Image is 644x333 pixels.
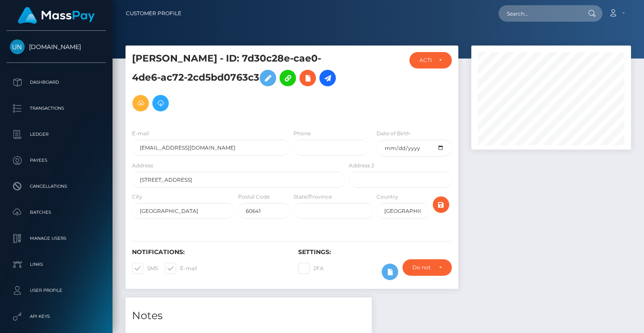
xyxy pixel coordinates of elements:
[10,76,103,89] p: Dashboard
[10,310,103,323] p: API Keys
[18,7,95,24] img: MassPay Logo
[377,130,410,137] label: Date of Birth
[298,248,451,256] h6: Settings:
[6,202,106,223] a: Batches
[126,4,181,23] a: Customer Profile
[349,162,374,170] label: Address 2
[132,248,285,256] h6: Notifications:
[6,280,106,301] a: User Profile
[10,102,103,115] p: Transactions
[293,193,332,201] label: State/Province
[10,180,103,193] p: Cancellations
[132,308,365,323] h4: Notes
[10,39,25,54] img: Unlockt.me
[377,193,398,201] label: Country
[132,162,153,170] label: Address
[132,52,341,116] h5: [PERSON_NAME] - ID: 7d30c28e-cae0-4de6-ac72-2cd5bd0763c3
[6,254,106,275] a: Links
[409,52,452,69] button: ACTIVE
[238,193,270,201] label: Postal Code
[132,130,149,137] label: E-mail
[10,128,103,141] p: Ledger
[165,263,197,274] label: E-mail
[499,5,580,22] input: Search...
[6,43,106,51] span: [DOMAIN_NAME]
[298,263,324,274] label: 2FA
[6,150,106,171] a: Payees
[6,176,106,197] a: Cancellations
[293,130,311,137] label: Phone
[412,264,432,271] div: Do not require
[10,258,103,271] p: Links
[6,306,106,327] a: API Keys
[6,98,106,119] a: Transactions
[6,124,106,145] a: Ledger
[319,70,336,86] a: Initiate Payout
[132,193,142,201] label: City
[6,228,106,249] a: Manage Users
[402,259,452,276] button: Do not require
[10,206,103,219] p: Batches
[10,154,103,167] p: Payees
[6,72,106,93] a: Dashboard
[419,57,432,64] div: ACTIVE
[10,284,103,297] p: User Profile
[10,232,103,245] p: Manage Users
[132,263,158,274] label: SMS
